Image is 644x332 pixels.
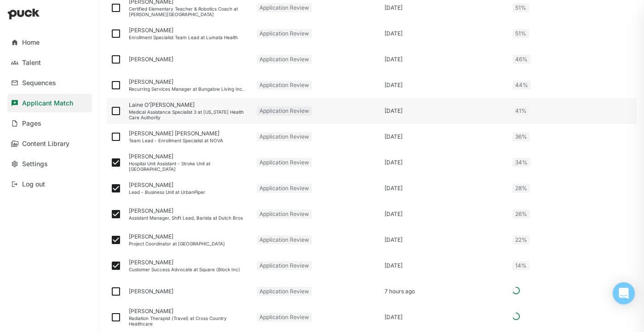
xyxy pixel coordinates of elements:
div: Application Review [257,261,312,270]
div: Settings [22,160,48,168]
div: Enrollment Specialist Team Lead at Lumata Health [129,35,249,40]
div: Sequences [22,79,56,87]
div: [PERSON_NAME] [129,308,249,315]
div: 51% [512,29,529,38]
div: Pages [22,120,41,128]
div: Log out [22,181,45,188]
div: 28% [512,184,530,193]
div: Content Library [22,140,69,148]
a: Sequences [7,74,92,92]
div: [DATE] [385,30,505,37]
div: [PERSON_NAME] [129,182,249,188]
div: Application Review [257,158,312,167]
div: 22% [512,235,530,245]
div: [PERSON_NAME] [129,208,249,214]
div: Laine O’[PERSON_NAME] [129,102,249,108]
div: Lead - Business Unit at UrbanPiper [129,189,249,195]
a: Content Library [7,134,92,153]
div: Application Review [257,81,312,90]
div: [DATE] [385,108,505,114]
a: Home [7,33,92,52]
div: [DATE] [385,134,505,140]
a: Pages [7,114,92,133]
div: [DATE] [385,56,505,63]
div: Radiation Therapist (Travel) at Cross Country Healthcare [129,315,249,326]
div: 14% [512,261,529,270]
div: Team Lead - Enrollment Specialist at NOVA [129,138,249,143]
a: Talent [7,53,92,72]
div: Recurring Services Manager at Bungalow Living Inc. [129,86,249,92]
div: Application Review [257,55,312,64]
div: Applicant Match [22,99,73,107]
div: [DATE] [385,5,505,11]
div: [DATE] [385,237,505,243]
div: 44% [512,81,531,90]
div: [PERSON_NAME] [129,56,249,63]
div: 7 hours ago [385,288,505,295]
div: Application Review [257,184,312,193]
div: Hospital Unit Assistant - Stroke Unit at [GEOGRAPHIC_DATA] [129,161,249,172]
div: [DATE] [385,185,505,192]
div: [DATE] [385,82,505,88]
div: [DATE] [385,262,505,269]
div: Application Review [257,29,312,38]
div: Talent [22,59,41,67]
div: 34% [512,158,530,167]
div: Application Review [257,235,312,245]
div: Application Review [257,106,312,116]
div: [PERSON_NAME] [129,288,249,295]
a: Applicant Match [7,94,92,112]
a: Settings [7,155,92,173]
div: Customer Success Advocate at Square (Block Inc) [129,267,249,272]
div: Medical Assistance Specialist 3 at [US_STATE] Health Care Authority [129,109,249,120]
div: Application Review [257,287,312,296]
div: 51% [512,3,529,12]
div: [DATE] [385,314,505,320]
div: 41% [512,106,529,116]
div: Application Review [257,210,312,219]
div: [DATE] [385,159,505,166]
div: [PERSON_NAME] [129,153,249,160]
div: 36% [512,132,530,141]
div: Certified Elementary Teacher & Robotics Coach at [PERSON_NAME][GEOGRAPHIC_DATA] [129,6,249,17]
div: 26% [512,210,530,219]
div: Application Review [257,313,312,322]
div: [PERSON_NAME] [PERSON_NAME] [129,130,249,137]
div: [PERSON_NAME] [129,27,249,34]
div: [PERSON_NAME] [129,233,249,240]
div: Application Review [257,3,312,12]
div: [PERSON_NAME] [129,79,249,85]
div: Home [22,39,40,47]
div: Assistant Manager, Shift Lead, Barista at Dutch Bros [129,215,249,221]
div: Open Intercom Messenger [613,282,635,304]
div: 46% [512,55,530,64]
div: [PERSON_NAME] [129,259,249,266]
div: Application Review [257,132,312,141]
div: [DATE] [385,211,505,217]
div: Project Coordinator at [GEOGRAPHIC_DATA] [129,241,249,246]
